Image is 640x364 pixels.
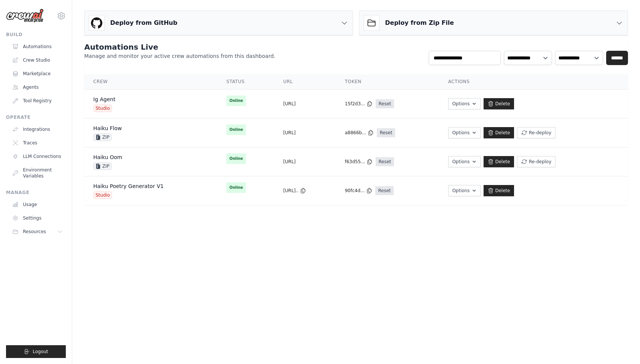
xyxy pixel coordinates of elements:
a: Settings [9,212,66,224]
a: LLM Connections [9,150,66,162]
p: Manage and monitor your active crew automations from this dashboard. [84,52,276,60]
a: Crew Studio [9,54,66,66]
a: Delete [484,127,514,138]
a: Marketplace [9,68,66,80]
a: Delete [484,185,514,196]
a: Reset [377,128,396,137]
span: Online [226,153,246,164]
a: Haiku Oom [93,154,122,160]
span: ZIP [93,162,112,170]
a: Haiku Flow [93,125,122,131]
a: Tool Registry [9,95,66,107]
button: Options [448,185,481,196]
span: Online [226,96,246,106]
div: Build [6,32,66,38]
span: Studio [93,191,112,199]
img: Logo [6,9,44,23]
a: Automations [9,41,66,53]
img: GitHub Logo [89,15,104,30]
a: Integrations [9,123,66,135]
a: Delete [484,156,514,167]
th: Crew [84,74,217,89]
button: 90fc4d... [345,188,372,194]
span: ZIP [93,133,112,141]
span: Online [226,182,246,193]
span: Studio [93,105,112,112]
a: Traces [9,137,66,149]
button: Re-deploy [517,127,555,138]
a: Reset [376,157,394,166]
a: Haiku Poetry Generator V1 [93,183,164,189]
h3: Deploy from GitHub [110,18,177,27]
a: Reset [376,99,394,108]
span: Online [226,124,246,135]
div: Manage [6,190,66,196]
button: Resources [9,226,66,238]
button: Re-deploy [517,156,555,167]
span: Resources [23,229,46,235]
a: Reset [375,186,394,195]
button: f63d55... [345,159,373,165]
th: Token [336,74,439,89]
h3: Deploy from Zip File [385,18,454,27]
button: a8866b... [345,130,374,136]
th: Actions [439,74,628,89]
div: Operate [6,114,66,120]
span: Logout [33,349,48,355]
button: Options [448,98,481,109]
a: Ig Agent [93,96,115,102]
button: 15f2d3... [345,101,373,107]
a: Delete [484,98,514,109]
th: Status [217,74,274,89]
button: Logout [6,345,66,358]
h2: Automations Live [84,42,276,52]
a: Agents [9,81,66,93]
button: Options [448,127,481,138]
button: Options [448,156,481,167]
th: URL [274,74,336,89]
a: Usage [9,199,66,211]
a: Environment Variables [9,164,66,182]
